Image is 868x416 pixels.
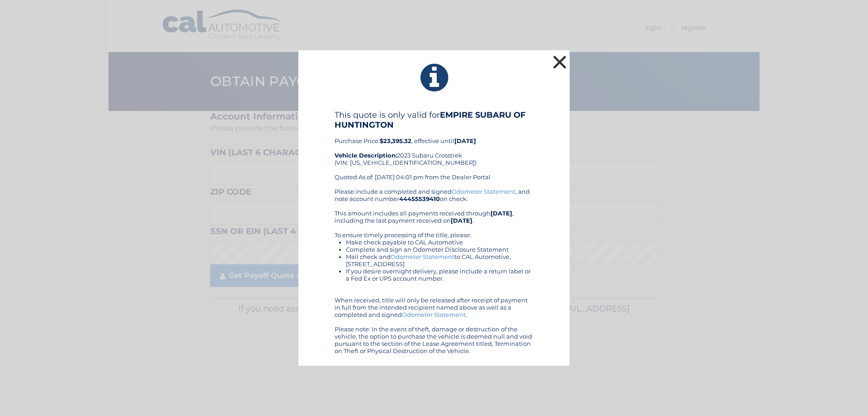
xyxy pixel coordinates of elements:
[454,137,476,144] b: [DATE]
[346,253,533,268] li: Mail check and to CAL Automotive, [STREET_ADDRESS]
[402,311,466,318] a: Odometer Statement
[346,239,533,246] li: Make check payable to CAL Automotive
[451,217,472,224] b: [DATE]
[335,110,533,188] div: Purchase Price: , effective until 2023 Subaru Crosstrek (VIN: [US_VEHICLE_IDENTIFICATION_NUMBER])...
[380,137,411,144] b: $23,395.32
[391,253,454,260] a: Odometer Statement
[491,210,512,217] b: [DATE]
[551,53,569,71] button: ×
[346,246,533,253] li: Complete and sign an Odometer Disclosure Statement
[335,188,533,354] div: Please include a completed and signed , and note account number on check. This amount includes al...
[452,188,515,195] a: Odometer Statement
[335,110,526,130] b: EMPIRE SUBARU OF HUNTINGTON
[335,110,533,130] h4: This quote is only valid for
[399,195,440,202] b: 44455539410
[335,152,397,159] strong: Vehicle Description:
[346,268,533,282] li: If you desire overnight delivery, please include a return label or a Fed Ex or UPS account number.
